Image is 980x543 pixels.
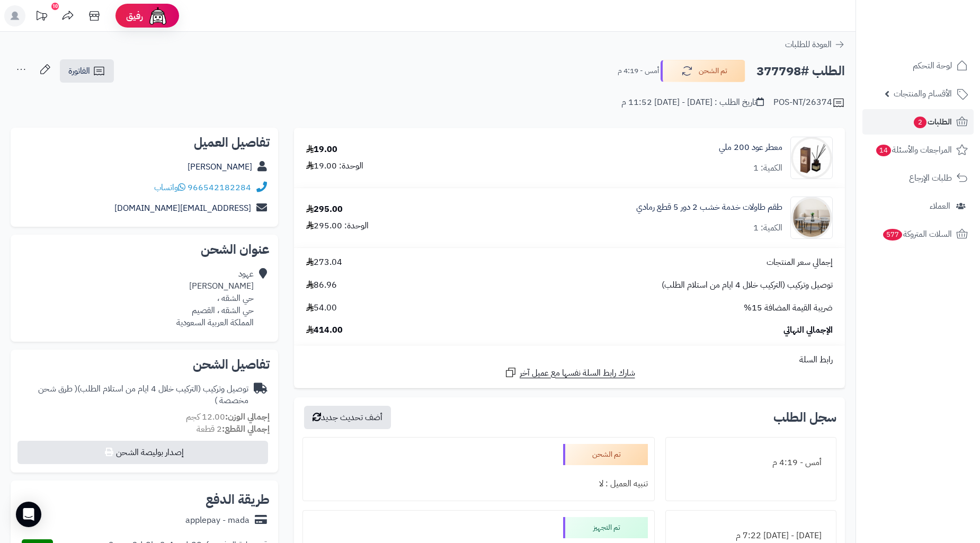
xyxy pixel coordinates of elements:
[306,220,369,232] div: الوحدة: 295.00
[862,193,974,219] a: العملاء
[908,26,970,48] img: logo-2.png
[882,227,952,242] span: السلات المتروكة
[298,354,841,366] div: رابط السلة
[783,324,833,336] span: الإجمالي النهائي
[520,367,635,379] span: شارك رابط السلة نفسها مع عميل آخر
[883,229,903,241] span: 577
[19,136,270,149] h2: تفاصيل العميل
[875,143,952,157] span: المراجعات والأسئلة
[114,202,251,215] a: [EMAIL_ADDRESS][DOMAIN_NAME]
[930,199,950,213] span: العملاء
[773,96,845,109] div: POS-NT/26374
[791,137,832,179] img: 1740225669-110316010084-90x90.jpg
[306,144,337,156] div: 19.00
[206,493,270,506] h2: طريقة الدفع
[785,38,845,51] a: العودة للطلبات
[672,452,830,473] div: أمس - 4:19 م
[188,161,252,173] a: [PERSON_NAME]
[126,10,143,22] span: رفيق
[914,117,926,128] span: 2
[876,145,891,156] span: 14
[306,302,337,314] span: 54.00
[51,3,59,10] div: 10
[862,165,974,191] a: طلبات الإرجاع
[773,411,836,424] h3: سجل الطلب
[309,474,648,494] div: تنبيه العميل : لا
[19,243,270,256] h2: عنوان الشحن
[147,5,168,26] img: ai-face.png
[16,502,41,527] div: Open Intercom Messenger
[60,59,114,83] a: الفاتورة
[621,96,764,109] div: تاريخ الطلب : [DATE] - [DATE] 11:52 م
[913,58,952,73] span: لوحة التحكم
[662,279,833,291] span: توصيل وتركيب (التركيب خلال 4 ايام من استلام الطلب)
[306,160,363,172] div: الوحدة: 19.00
[28,5,55,29] a: تحديثات المنصة
[222,423,270,435] strong: إجمالي القطع:
[185,514,250,527] div: applepay - mada
[306,324,343,336] span: 414.00
[618,66,659,76] small: أمس - 4:19 م
[661,60,745,82] button: تم الشحن
[909,171,952,185] span: طلبات الإرجاع
[154,181,185,194] a: واتساب
[785,38,832,51] span: العودة للطلبات
[753,162,782,174] div: الكمية: 1
[304,406,391,429] button: أضف تحديث جديد
[791,197,832,239] img: 1756382889-1-90x90.jpg
[913,114,952,129] span: الطلبات
[767,256,833,269] span: إجمالي سعر المنتجات
[504,366,635,379] a: شارك رابط السلة نفسها مع عميل آخر
[753,222,782,234] div: الكمية: 1
[563,517,648,538] div: تم التجهيز
[744,302,833,314] span: ضريبة القيمة المضافة 15%
[862,109,974,135] a: الطلبات2
[19,383,248,407] div: توصيل وتركيب (التركيب خلال 4 ايام من استلام الطلب)
[306,203,343,216] div: 295.00
[636,201,782,213] a: طقم طاولات خدمة خشب 2 دور 5 قطع رمادي
[862,53,974,78] a: لوحة التحكم
[68,65,90,77] span: الفاتورة
[176,268,254,328] div: عهود [PERSON_NAME] حي الشقه ، حي الشقه ، القصيم المملكة العربية السعودية
[862,221,974,247] a: السلات المتروكة577
[197,423,270,435] small: 2 قطعة
[862,137,974,163] a: المراجعات والأسئلة14
[225,411,270,423] strong: إجمالي الوزن:
[563,444,648,465] div: تم الشحن
[186,411,270,423] small: 12.00 كجم
[306,256,342,269] span: 273.04
[38,382,248,407] span: ( طرق شحن مخصصة )
[756,60,845,82] h2: الطلب #377798
[19,358,270,371] h2: تفاصيل الشحن
[719,141,782,154] a: معطر عود 200 ملي
[17,441,268,464] button: إصدار بوليصة الشحن
[306,279,337,291] span: 86.96
[894,86,952,101] span: الأقسام والمنتجات
[188,181,251,194] a: 966542182284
